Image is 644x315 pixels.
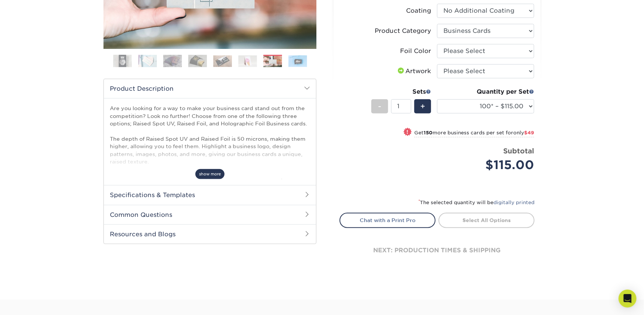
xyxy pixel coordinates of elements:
small: The selected quantity will be [418,200,535,205]
img: Business Cards 02 [138,54,157,68]
span: - [378,101,381,112]
img: Business Cards 04 [188,54,207,68]
img: Business Cards 06 [238,55,257,67]
a: digitally printed [493,200,535,205]
div: Coating [406,6,431,15]
div: Quantity per Set [437,87,534,96]
small: Get more business cards per set for [414,130,534,137]
strong: 150 [424,130,433,135]
span: show more [195,169,225,179]
span: + [420,101,425,112]
img: Business Cards 05 [213,55,232,67]
h2: Specifications & Templates [104,185,316,205]
a: Select All Options [439,213,535,228]
span: $49 [524,130,534,135]
div: $115.00 [443,156,534,174]
div: Foil Color [400,47,431,56]
span: ! [407,128,409,136]
span: only [513,130,534,135]
p: Are you looking for a way to make your business card stand out from the competition? Look no furt... [110,105,310,249]
div: next: production times & shipping [340,228,535,273]
div: Artwork [396,67,431,76]
div: Product Category [375,26,431,35]
h2: Common Questions [104,205,316,224]
img: Business Cards 03 [163,54,182,68]
div: Sets [371,87,431,96]
img: Business Cards 07 [263,56,282,68]
img: Business Cards 01 [113,52,132,71]
div: Open Intercom Messenger [619,290,637,308]
a: Chat with a Print Pro [340,213,436,228]
img: Business Cards 08 [288,55,307,67]
strong: Subtotal [503,147,534,155]
h2: Resources and Blogs [104,224,316,244]
h2: Product Description [104,79,316,98]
